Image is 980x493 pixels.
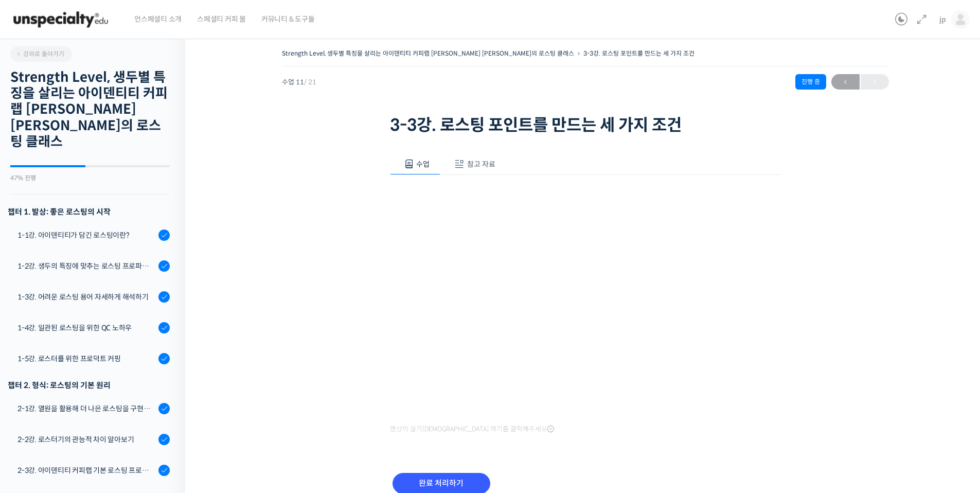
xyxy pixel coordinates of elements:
span: 강의로 돌아가기 [15,50,64,58]
a: 강의로 돌아가기 [10,46,72,62]
span: 수업 11 [282,79,316,85]
div: 1-4강. 일관된 로스팅을 위한 QC 노하우 [17,322,155,333]
h1: 3-3강. 로스팅 포인트를 만드는 세 가지 조건 [390,115,781,135]
div: 챕터 2. 형식: 로스팅의 기본 원리 [8,378,170,392]
span: ← [831,75,860,89]
h3: 챕터 1. 발상: 좋은 로스팅의 시작 [8,205,170,219]
h2: Strength Level, 생두별 특징을 살리는 아이덴티티 커피랩 [PERSON_NAME] [PERSON_NAME]의 로스팅 클래스 [10,69,170,150]
span: 참고 자료 [467,160,495,169]
div: 진행 중 [795,74,826,90]
span: / 21 [304,78,316,86]
a: Strength Level, 생두별 특징을 살리는 아이덴티티 커피랩 [PERSON_NAME] [PERSON_NAME]의 로스팅 클래스 [282,49,574,57]
div: 47% 진행 [10,175,170,181]
div: 2-1강. 열원을 활용해 더 나은 로스팅을 구현하는 방법 [17,403,155,414]
div: 1-3강. 어려운 로스팅 용어 자세하게 해석하기 [17,291,155,303]
span: 수업 [416,160,430,169]
div: 1-1강. 아이덴티티가 담긴 로스팅이란? [17,230,155,241]
div: 1-5강. 로스터를 위한 프로덕트 커핑 [17,353,155,364]
a: 3-3강. 로스팅 포인트를 만드는 세 가지 조건 [583,49,694,57]
a: ←이전 [831,74,860,90]
span: jp [939,15,946,24]
div: 2-3강. 아이덴티티 커피랩 기본 로스팅 프로파일 세팅 [17,465,155,476]
div: 2-2강. 로스터기의 관능적 차이 알아보기 [17,434,155,445]
div: 1-2강. 생두의 특징에 맞추는 로스팅 프로파일 'Stength Level' [17,260,155,272]
span: 영상이 끊기[DEMOGRAPHIC_DATA] 여기를 클릭해주세요 [390,425,554,433]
